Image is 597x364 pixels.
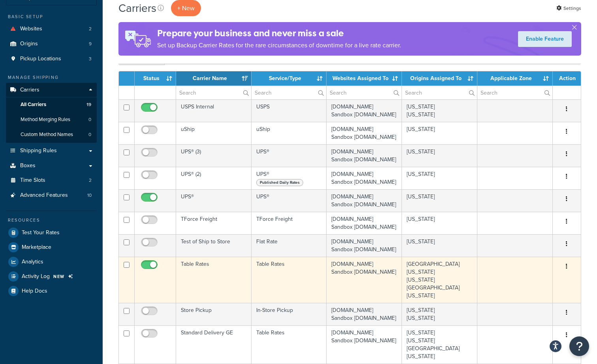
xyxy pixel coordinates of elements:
span: 0 [88,131,91,138]
li: Websites [6,22,97,36]
td: [GEOGRAPHIC_DATA] [US_STATE] [US_STATE] [GEOGRAPHIC_DATA] [US_STATE] [402,257,477,303]
span: Custom Method Names [21,131,73,138]
a: Pickup Locations 3 [6,52,97,66]
td: In-Store Pickup [252,303,327,325]
span: Boxes [20,162,36,169]
span: Help Docs [22,288,47,295]
td: [DOMAIN_NAME] Sandbox [DOMAIN_NAME] [327,144,402,167]
td: [US_STATE] [US_STATE] [402,303,477,325]
a: Advanced Features 10 [6,188,97,203]
p: Set up Backup Carrier Rates for the rare circumstances of downtime for a live rate carrier. [157,40,401,51]
span: Marketplace [22,244,51,251]
li: Custom Method Names [6,127,97,142]
input: Search [402,86,477,99]
a: Carriers [6,83,97,97]
a: Origins 9 [6,37,97,51]
span: Pickup Locations [20,56,61,62]
div: Resources [6,217,97,224]
a: Shipping Rules [6,144,97,158]
td: [US_STATE] [US_STATE] [GEOGRAPHIC_DATA] [US_STATE] [402,325,477,364]
th: Service/Type: activate to sort column ascending [252,71,327,86]
li: Time Slots [6,173,97,188]
td: UPS® [252,144,327,167]
td: Table Rates [252,325,327,364]
a: Enable Feature [518,31,572,47]
td: Flat Rate [252,234,327,257]
a: Marketplace [6,240,97,254]
td: [DOMAIN_NAME] Sandbox [DOMAIN_NAME] [327,234,402,257]
td: [US_STATE] [402,122,477,144]
li: Carriers [6,83,97,143]
a: Settings [556,3,581,14]
th: Action [553,71,581,86]
input: Search [477,86,552,99]
a: Test Your Rates [6,226,97,240]
a: Method Merging Rules 0 [6,112,97,127]
li: Advanced Features [6,188,97,203]
td: UPS® [252,167,327,189]
span: 3 [89,56,92,62]
td: Table Rates [176,257,252,303]
td: UPS® [252,189,327,212]
img: ad-rules-rateshop-fe6ec290ccb7230408bd80ed9643f0289d75e0ffd9eb532fc0e269fcd187b520.png [118,22,157,56]
th: Status: activate to sort column ascending [135,71,176,86]
span: Shipping Rules [20,147,57,154]
td: UPS® (2) [176,167,252,189]
li: All Carriers [6,97,97,112]
th: Origins Assigned To: activate to sort column ascending [402,71,477,86]
input: Search [252,86,327,99]
input: Search [176,86,251,99]
td: Store Pickup [176,303,252,325]
td: [DOMAIN_NAME] Sandbox [DOMAIN_NAME] [327,167,402,189]
li: Method Merging Rules [6,112,97,127]
span: 9 [89,41,92,47]
span: Origins [20,41,38,47]
th: Websites Assigned To: activate to sort column ascending [327,71,402,86]
td: USPS Internal [176,99,252,122]
li: Origins [6,37,97,51]
td: uShip [176,122,252,144]
td: [DOMAIN_NAME] Sandbox [DOMAIN_NAME] [327,189,402,212]
span: Method Merging Rules [21,116,70,123]
td: UPS® (3) [176,144,252,167]
a: Time Slots 2 [6,173,97,188]
td: TForce Freight [176,212,252,234]
a: All Carriers 19 [6,97,97,112]
td: [DOMAIN_NAME] Sandbox [DOMAIN_NAME] [327,325,402,364]
td: [US_STATE] [402,212,477,234]
span: Activity Log [22,273,50,280]
span: 0 [88,116,91,123]
td: [US_STATE] [US_STATE] [402,99,477,122]
td: Standard Delivery GE [176,325,252,364]
li: Pickup Locations [6,52,97,66]
td: [DOMAIN_NAME] Sandbox [DOMAIN_NAME] [327,99,402,122]
span: 19 [86,101,91,108]
td: [DOMAIN_NAME] Sandbox [DOMAIN_NAME] [327,122,402,144]
div: Basic Setup [6,13,97,20]
a: Analytics [6,255,97,269]
td: [DOMAIN_NAME] Sandbox [DOMAIN_NAME] [327,212,402,234]
input: Search [327,86,402,99]
span: Time Slots [20,177,45,184]
a: Custom Method Names 0 [6,127,97,142]
th: Carrier Name: activate to sort column ascending [176,71,252,86]
span: Carriers [20,87,39,93]
span: Analytics [22,259,43,265]
h1: Carriers [118,0,156,16]
li: Boxes [6,159,97,173]
a: Activity Log NEW [6,269,97,284]
div: Manage Shipping [6,74,97,81]
td: [US_STATE] [402,189,477,212]
span: Test Your Rates [22,230,60,236]
td: Table Rates [252,257,327,303]
td: [US_STATE] [402,234,477,257]
a: Websites 2 [6,22,97,36]
span: Websites [20,26,42,32]
th: Applicable Zone: activate to sort column ascending [477,71,553,86]
td: USPS [252,99,327,122]
h4: Prepare your business and never miss a sale [157,27,401,40]
span: Advanced Features [20,192,68,199]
